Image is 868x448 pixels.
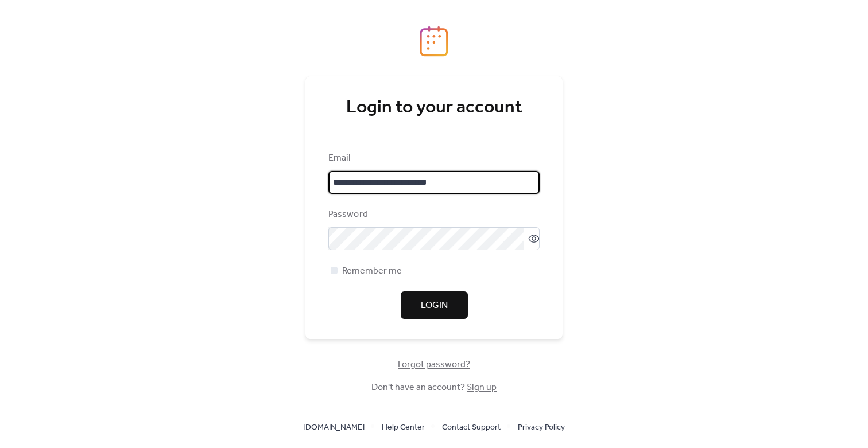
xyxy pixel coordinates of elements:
span: Help Center [382,421,425,435]
span: Privacy Policy [518,421,565,435]
span: [DOMAIN_NAME] [303,421,365,435]
span: Login [421,299,448,313]
a: Sign up [467,379,497,396]
button: Login [401,291,468,319]
a: Privacy Policy [518,420,565,434]
a: Forgot password? [398,361,470,368]
img: logo [420,26,448,57]
div: Password [328,208,537,221]
span: Remember me [342,264,402,278]
span: Don't have an account? [371,381,497,395]
div: Email [328,151,537,165]
a: Contact Support [442,420,501,434]
a: [DOMAIN_NAME] [303,420,365,434]
div: Login to your account [328,96,540,119]
span: Forgot password? [398,358,470,372]
span: Contact Support [442,421,501,435]
a: Help Center [382,420,425,434]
